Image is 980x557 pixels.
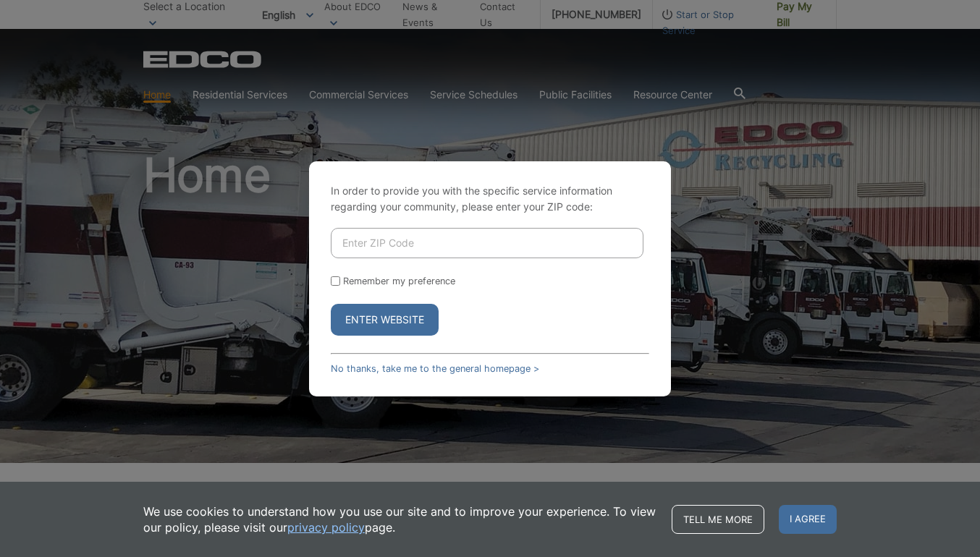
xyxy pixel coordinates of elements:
[331,228,643,258] input: Enter ZIP Code
[331,183,649,215] p: In order to provide you with the specific service information regarding your community, please en...
[672,505,764,534] a: Tell me more
[343,276,455,286] label: Remember my preference
[287,519,365,535] a: privacy policy
[779,505,837,534] span: I agree
[143,503,657,535] p: We use cookies to understand how you use our site and to improve your experience. To view our pol...
[331,363,539,374] a: No thanks, take me to the general homepage >
[331,304,439,336] button: Enter Website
